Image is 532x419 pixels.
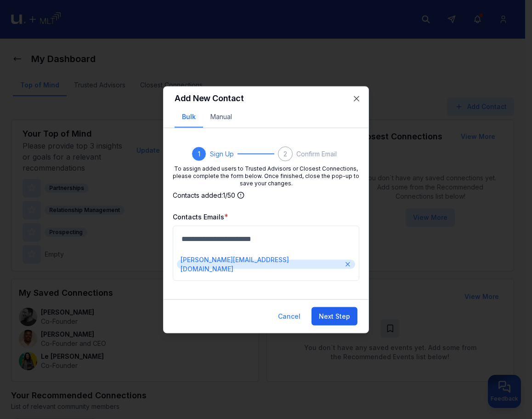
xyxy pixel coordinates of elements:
[175,112,203,127] button: Bulk
[278,146,293,161] div: 2
[210,149,234,158] div: Sign Up
[173,212,224,220] label: Contacts Emails
[271,307,308,325] button: Cancel
[175,94,357,102] h2: Add New Contact
[173,190,235,200] p: Contacts added: 1 /50
[296,149,337,158] div: Confirm Email
[203,112,239,127] button: Manual
[192,146,206,161] div: 1
[173,165,359,187] p: To assign added users to Trusted Advisors or Closest Connections, please complete the form below....
[311,307,357,325] button: Next Step
[177,259,355,269] div: [PERSON_NAME][EMAIL_ADDRESS][DOMAIN_NAME]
